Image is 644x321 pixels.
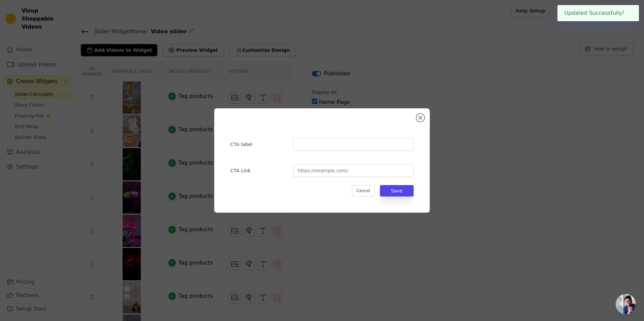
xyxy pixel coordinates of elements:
a: Ouvrir le chat [616,294,636,314]
button: Close modal [416,114,424,122]
button: Cancel [352,185,375,197]
button: Save [380,185,414,197]
div: Updated Successfully! [557,5,639,21]
label: CTA Link [230,165,288,174]
label: CTA label [230,138,288,148]
button: Close [624,9,632,17]
input: https://example.com/ [293,164,414,177]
